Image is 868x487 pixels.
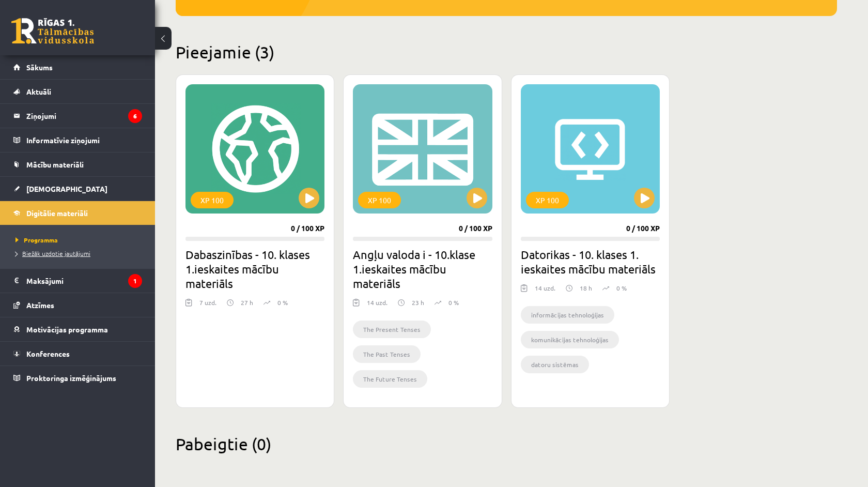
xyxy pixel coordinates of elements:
[367,298,388,313] div: 14 uzd.
[13,201,142,225] a: Digitālie materiāli
[353,247,492,291] h2: Angļu valoda i - 10.klase 1.ieskaites mācību materiāls
[13,80,142,103] a: Aktuāli
[521,331,619,348] li: komunikācijas tehnoloģijas
[26,128,142,152] legend: Informatīvie ziņojumi
[277,298,288,307] p: 0 %
[13,55,142,79] a: Sākums
[13,177,142,201] a: [DEMOGRAPHIC_DATA]
[128,274,142,288] i: 1
[13,342,142,366] a: Konferences
[128,109,142,123] i: 6
[16,236,58,244] span: Programma
[16,235,145,245] a: Programma
[16,249,90,257] span: Biežāk uzdotie jautājumi
[526,192,569,208] div: XP 100
[13,317,142,341] a: Motivācijas programma
[13,366,142,390] a: Proktoringa izmēģinājums
[412,298,424,307] p: 23 h
[521,306,614,324] li: informācijas tehnoloģijas
[353,321,431,338] li: The Present Tenses
[26,104,142,128] legend: Ziņojumi
[448,298,459,307] p: 0 %
[199,298,216,313] div: 7 uzd.
[535,283,555,299] div: 14 uzd.
[16,249,145,258] a: Biežāk uzdotie jautājumi
[13,128,142,152] a: Informatīvie ziņojumi
[358,192,401,208] div: XP 100
[521,356,589,373] li: datoru sistēmas
[26,373,116,383] span: Proktoringa izmēģinājums
[26,269,142,293] legend: Maksājumi
[26,325,108,334] span: Motivācijas programma
[26,63,53,72] span: Sākums
[13,269,142,293] a: Maksājumi1
[580,283,592,293] p: 18 h
[13,153,142,176] a: Mācību materiāli
[26,300,54,310] span: Atzīmes
[191,192,234,208] div: XP 100
[185,247,324,291] h2: Dabaszinības - 10. klases 1.ieskaites mācību materiāls
[26,160,84,169] span: Mācību materiāli
[13,293,142,317] a: Atzīmes
[521,247,660,276] h2: Datorikas - 10. klases 1. ieskaites mācību materiāls
[11,18,94,44] a: Rīgas 1. Tālmācības vidusskola
[616,283,627,293] p: 0 %
[241,298,253,307] p: 27 h
[26,349,70,358] span: Konferences
[353,370,427,388] li: The Future Tenses
[13,104,142,128] a: Ziņojumi6
[353,345,421,363] li: The Past Tenses
[176,42,837,62] h2: Pieejamie (3)
[176,434,837,454] h2: Pabeigtie (0)
[26,184,107,193] span: [DEMOGRAPHIC_DATA]
[26,87,51,96] span: Aktuāli
[26,208,88,218] span: Digitālie materiāli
